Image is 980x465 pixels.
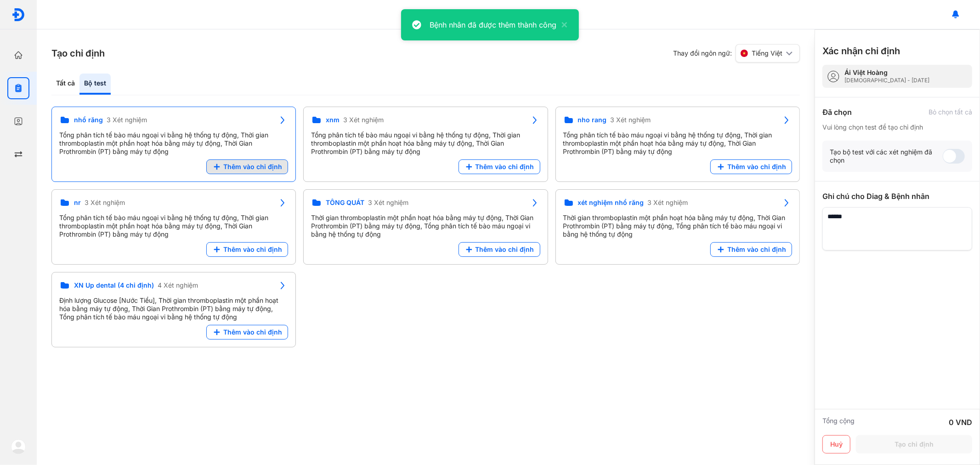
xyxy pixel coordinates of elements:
[223,328,282,336] span: Thêm vào chỉ định
[326,116,340,124] span: xnm
[11,439,26,454] img: logo
[856,435,972,454] button: Tạo chỉ định
[844,68,929,77] div: Ái Việt Hoàng
[611,116,651,124] span: 3 Xét nghiệm
[51,74,79,95] div: Tất cả
[430,19,556,30] div: Bệnh nhân đã được thêm thành công
[59,214,288,238] div: Tổng phân tích tế bào máu ngoại vi bằng hệ thống tự động, Thời gian thromboplastin một phần hoạt ...
[223,245,282,254] span: Thêm vào chỉ định
[206,159,288,174] button: Thêm vào chỉ định
[563,131,792,156] div: Tổng phân tích tế bào máu ngoại vi bằng hệ thống tự động, Thời gian thromboplastin một phần hoạt ...
[476,163,534,171] span: Thêm vào chỉ định
[74,116,103,124] span: nhổ răng
[206,325,288,340] button: Thêm vào chỉ định
[822,435,850,454] button: Huỷ
[11,8,25,22] img: logo
[727,245,786,254] span: Thêm vào chỉ định
[648,198,688,207] span: 3 Xét nghiệm
[326,198,364,207] span: TỔNG QUÁT
[79,74,111,95] div: Bộ test
[107,116,147,124] span: 3 Xét nghiệm
[822,123,972,131] div: Vui lòng chọn test để tạo chỉ định
[158,281,198,289] span: 4 Xét nghiệm
[311,131,540,156] div: Tổng phân tích tế bào máu ngoại vi bằng hệ thống tự động, Thời gian thromboplastin một phần hoạt ...
[459,159,540,174] button: Thêm vào chỉ định
[85,198,125,207] span: 3 Xét nghiệm
[822,107,852,118] div: Đã chọn
[563,214,792,238] div: Thời gian thromboplastin một phần hoạt hóa bằng máy tự động, Thời Gian Prothrombin (PT) bằng máy ...
[311,214,540,238] div: Thời gian thromboplastin một phần hoạt hóa bằng máy tự động, Thời Gian Prothrombin (PT) bằng máy ...
[822,45,900,57] h3: Xác nhận chỉ định
[476,245,534,254] span: Thêm vào chỉ định
[74,281,154,289] span: XN Up dental (4 chỉ định)
[710,159,792,174] button: Thêm vào chỉ định
[949,417,972,428] div: 0 VND
[929,108,972,116] div: Bỏ chọn tất cả
[822,417,855,428] div: Tổng cộng
[673,44,800,62] div: Thay đổi ngôn ngữ:
[51,47,105,60] h3: Tạo chỉ định
[343,116,384,124] span: 3 Xét nghiệm
[368,198,408,207] span: 3 Xét nghiệm
[578,198,644,207] span: xét nghiệm nhổ răng
[822,191,972,202] div: Ghi chú cho Diag & Bệnh nhân
[752,49,782,57] span: Tiếng Việt
[727,163,786,171] span: Thêm vào chỉ định
[710,242,792,257] button: Thêm vào chỉ định
[74,198,81,207] span: nr
[206,242,288,257] button: Thêm vào chỉ định
[830,148,943,164] div: Tạo bộ test với các xét nghiệm đã chọn
[59,296,288,321] div: Định lượng Glucose [Nước Tiểu], Thời gian thromboplastin một phần hoạt hóa bằng máy tự động, Thời...
[59,131,288,156] div: Tổng phân tích tế bào máu ngoại vi bằng hệ thống tự động, Thời gian thromboplastin một phần hoạt ...
[459,242,540,257] button: Thêm vào chỉ định
[578,116,607,124] span: nho rang
[844,77,929,84] div: [DEMOGRAPHIC_DATA] - [DATE]
[556,19,567,30] button: close
[223,163,282,171] span: Thêm vào chỉ định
